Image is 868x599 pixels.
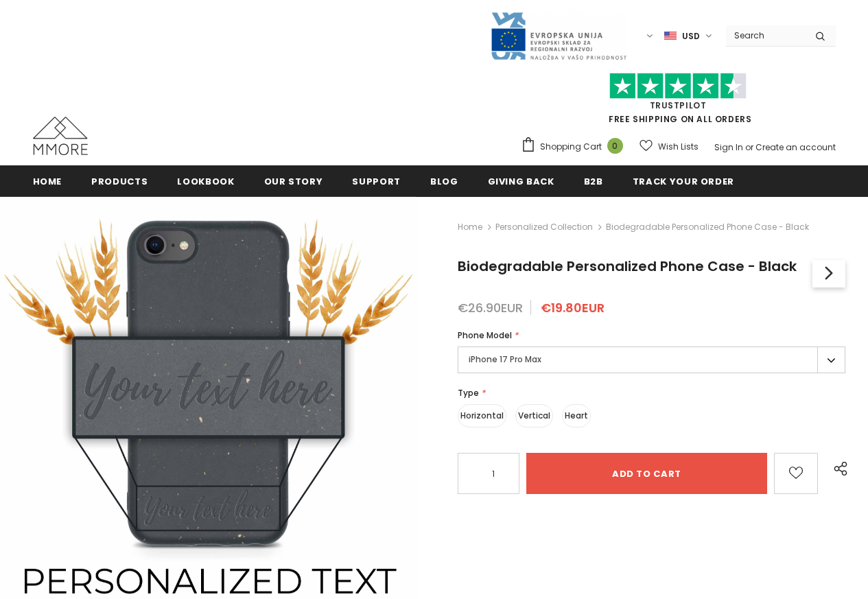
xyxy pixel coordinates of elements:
[488,165,554,196] a: Giving back
[458,257,797,276] span: Biodegradable Personalized Phone Case - Black
[540,140,602,154] span: Shopping Cart
[584,165,603,196] a: B2B
[33,175,62,188] span: Home
[726,25,805,45] input: Search Site
[609,73,747,99] img: Trust Pilot Stars
[91,175,148,188] span: Products
[458,329,512,341] span: Phone Model
[526,453,767,494] input: Add to cart
[541,299,605,316] span: €19.80EUR
[264,165,323,196] a: Our Story
[458,347,845,373] label: iPhone 17 Pro Max
[458,299,523,316] span: €26.90EUR
[650,99,707,111] a: Trustpilot
[633,175,734,188] span: Track your order
[664,30,677,42] img: USD
[430,165,458,196] a: Blog
[91,165,148,196] a: Products
[430,175,458,188] span: Blog
[714,141,743,153] a: Sign In
[606,219,809,235] span: Biodegradable Personalized Phone Case - Black
[562,404,591,427] label: Heart
[745,141,753,153] span: or
[33,165,62,196] a: Home
[682,30,700,43] span: USD
[33,117,88,155] img: MMORE Cases
[521,137,630,157] a: Shopping Cart 0
[658,140,699,154] span: Wish Lists
[490,30,627,41] a: Javni Razpis
[458,387,479,399] span: Type
[495,221,593,233] a: Personalized Collection
[177,175,234,188] span: Lookbook
[640,134,699,158] a: Wish Lists
[490,11,627,61] img: Javni Razpis
[458,404,506,427] label: Horizontal
[264,175,323,188] span: Our Story
[515,404,553,427] label: Vertical
[458,219,482,235] a: Home
[177,165,234,196] a: Lookbook
[607,138,623,154] span: 0
[584,175,603,188] span: B2B
[352,165,401,196] a: support
[633,165,734,196] a: Track your order
[521,79,836,125] span: FREE SHIPPING ON ALL ORDERS
[352,175,401,188] span: support
[488,175,554,188] span: Giving back
[755,141,836,153] a: Create an account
